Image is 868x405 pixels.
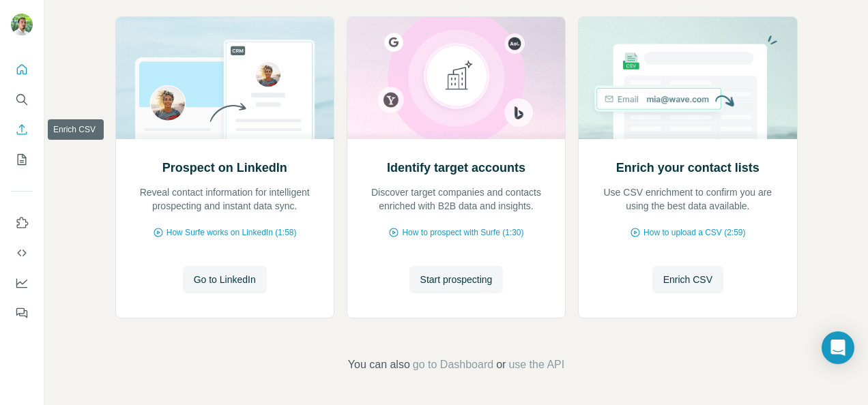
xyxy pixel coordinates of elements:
[822,331,854,364] div: Open Intercom Messenger
[11,241,33,265] button: Use Surfe API
[11,14,33,35] img: Avatar
[11,211,33,235] button: Use Surfe on LinkedIn
[130,185,320,213] p: Reveal contact information for intelligent prospecting and instant data sync.
[361,185,551,213] p: Discover target companies and contacts enriched with B2B data and insights.
[11,301,33,325] button: Feedback
[616,158,759,177] h2: Enrich your contact lists
[652,266,723,293] button: Enrich CSV
[348,357,410,373] span: You can also
[663,273,712,286] span: Enrich CSV
[194,273,256,286] span: Go to LinkedIn
[409,266,504,293] button: Start prospecting
[11,147,33,172] button: My lists
[347,17,566,139] img: Identify target accounts
[643,226,745,239] span: How to upload a CSV (2:59)
[420,273,493,286] span: Start prospecting
[162,158,287,177] h2: Prospect on LinkedIn
[11,271,33,295] button: Dashboard
[167,226,297,239] span: How Surfe works on LinkedIn (1:58)
[183,266,267,293] button: Go to LinkedIn
[413,357,493,373] button: go to Dashboard
[11,117,33,142] button: Enrich CSV
[592,185,783,213] p: Use CSV enrichment to confirm you are using the best data available.
[578,17,797,139] img: Enrich your contact lists
[115,17,334,139] img: Prospect on LinkedIn
[508,357,564,373] button: use the API
[387,158,525,177] h2: Identify target accounts
[11,87,33,112] button: Search
[496,357,506,373] span: or
[11,57,33,82] button: Quick start
[402,226,523,239] span: How to prospect with Surfe (1:30)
